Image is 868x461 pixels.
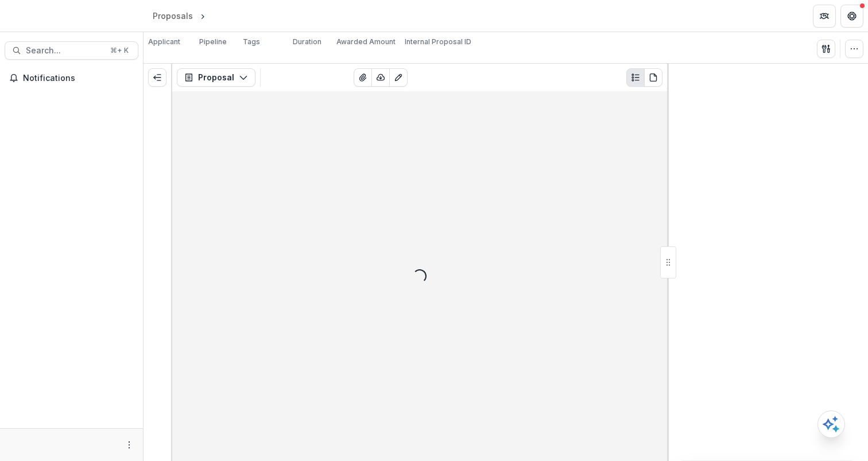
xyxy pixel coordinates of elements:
p: Awarded Amount [336,37,396,47]
div: ⌘ + K [108,44,131,57]
button: Expand left [148,68,166,87]
div: Proposals [153,10,193,22]
button: View Attached Files [354,68,372,87]
button: Proposal [177,68,255,87]
span: Search... [26,46,103,56]
button: Search... [5,41,138,60]
nav: breadcrumb [148,7,257,24]
button: Notifications [5,69,138,87]
p: Tags [243,37,260,47]
button: Open AI Assistant [817,410,845,438]
button: PDF view [644,68,662,87]
button: Plaintext view [626,68,645,87]
span: Notifications [23,73,134,83]
button: Get Help [840,5,863,28]
a: Proposals [148,7,197,24]
p: Applicant [148,37,180,47]
button: More [122,438,136,452]
button: Partners [813,5,836,28]
p: Pipeline [199,37,227,47]
p: Duration [293,37,321,47]
p: Internal Proposal ID [405,37,471,47]
button: Edit as form [389,68,408,87]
